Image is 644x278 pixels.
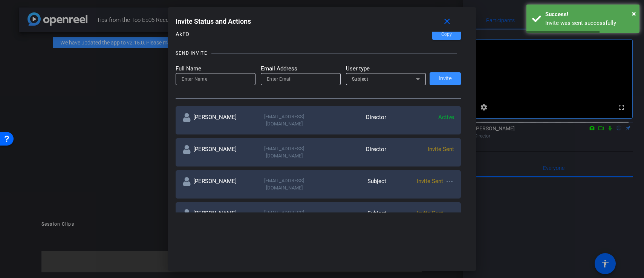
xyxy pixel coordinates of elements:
[545,10,634,19] div: Success!
[318,209,386,224] div: Subject
[352,76,369,82] span: Subject
[261,64,341,73] mat-label: Email Address
[632,8,636,19] button: Close
[182,145,250,160] div: [PERSON_NAME]
[428,146,454,153] span: Invite Sent
[176,49,207,57] div: SEND INVITE
[445,209,454,218] mat-icon: more_horiz
[250,177,318,192] div: [EMAIL_ADDRESS][DOMAIN_NAME]
[445,177,454,186] mat-icon: more_horiz
[632,9,636,18] span: ×
[545,19,634,27] div: Invite was sent successfully
[176,49,461,57] openreel-title-line: SEND INVITE
[417,178,443,185] span: Invite Sent
[318,145,386,160] div: Director
[267,75,335,84] input: Enter Email
[438,114,454,121] span: Active
[182,75,249,84] input: Enter Name
[176,15,461,28] div: Invite Status and Actions
[182,209,250,224] div: [PERSON_NAME]
[250,113,318,128] div: [EMAIL_ADDRESS][DOMAIN_NAME]
[441,32,452,37] span: Copy
[318,177,386,192] div: Subject
[176,64,255,73] mat-label: Full Name
[318,113,386,128] div: Director
[432,29,461,40] button: Copy
[250,209,318,224] div: [EMAIL_ADDRESS][DOMAIN_NAME]
[250,145,318,160] div: [EMAIL_ADDRESS][DOMAIN_NAME]
[182,113,250,128] div: [PERSON_NAME]
[417,210,443,217] span: Invite Sent
[442,17,452,26] mat-icon: close
[346,64,426,73] mat-label: User type
[182,177,250,192] div: [PERSON_NAME]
